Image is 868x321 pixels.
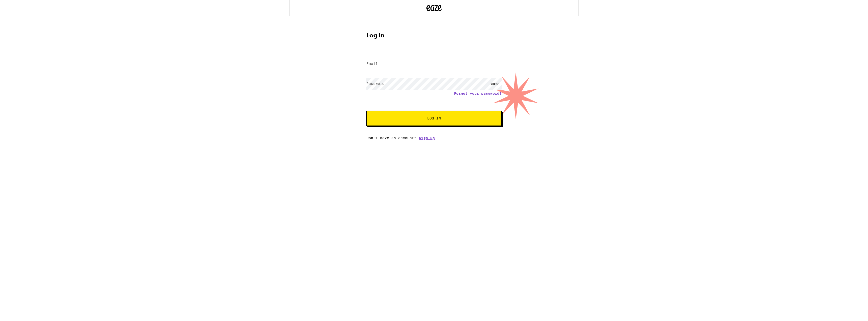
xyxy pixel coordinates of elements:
[366,111,502,126] button: Log In
[366,82,385,86] label: Password
[427,116,441,120] span: Log In
[486,78,502,90] div: SHOW
[366,33,502,39] h1: Log In
[366,62,378,66] label: Email
[454,91,502,95] a: Forgot your password?
[419,136,435,140] a: Sign up
[366,136,502,140] div: Don't have an account?
[366,58,502,70] input: Email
